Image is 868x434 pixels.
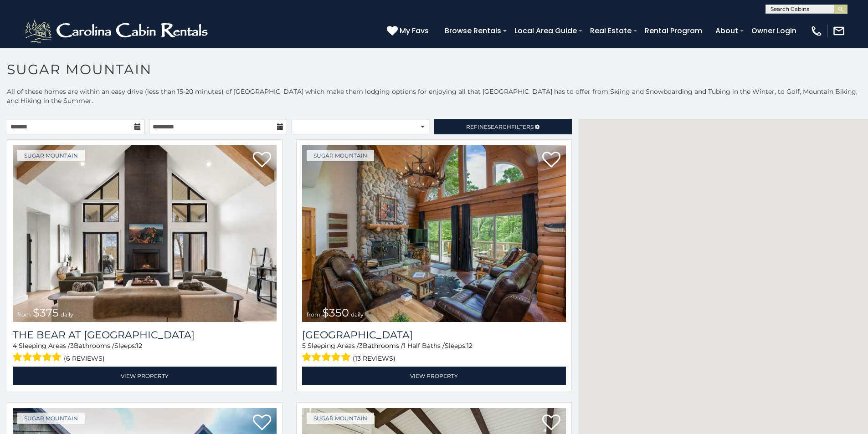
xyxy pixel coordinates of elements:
a: Browse Rentals [440,23,506,39]
span: (13 reviews) [353,352,395,364]
span: (6 reviews) [64,352,105,364]
a: Sugar Mountain [17,413,85,424]
a: Add to favorites [542,414,560,433]
a: RefineSearchFilters [434,119,571,134]
span: 4 [13,342,17,350]
a: Local Area Guide [510,23,581,39]
span: from [307,311,320,318]
img: phone-regular-white.png [810,25,823,37]
img: The Bear At Sugar Mountain [13,145,277,322]
span: daily [351,311,364,318]
img: White-1-2.png [23,17,212,45]
span: Search [488,123,511,130]
h3: The Bear At Sugar Mountain [13,329,277,341]
span: 5 [302,342,306,350]
h3: Grouse Moor Lodge [302,329,566,341]
a: Add to favorites [253,414,271,433]
div: Sleeping Areas / Bathrooms / Sleeps: [302,341,566,364]
a: My Favs [387,25,431,37]
span: Refine Filters [466,123,534,130]
a: Add to favorites [542,151,560,170]
span: 1 Half Baths / [403,342,445,350]
span: My Favs [400,25,429,36]
a: About [711,23,743,39]
div: Sleeping Areas / Bathrooms / Sleeps: [13,341,277,364]
span: 12 [136,342,142,350]
span: 3 [70,342,74,350]
a: The Bear At Sugar Mountain from $375 daily [13,145,277,322]
a: View Property [302,367,566,385]
a: Sugar Mountain [307,150,374,161]
span: $350 [322,306,349,319]
a: The Bear At [GEOGRAPHIC_DATA] [13,329,277,341]
a: Real Estate [586,23,636,39]
span: from [17,311,31,318]
span: 12 [467,342,473,350]
span: 3 [359,342,363,350]
a: Rental Program [640,23,707,39]
a: Sugar Mountain [17,150,85,161]
a: Owner Login [747,23,801,39]
img: mail-regular-white.png [832,25,845,37]
a: [GEOGRAPHIC_DATA] [302,329,566,341]
a: Sugar Mountain [307,413,374,424]
a: View Property [13,367,277,385]
span: $375 [33,306,59,319]
img: Grouse Moor Lodge [302,145,566,322]
span: daily [61,311,73,318]
a: Grouse Moor Lodge from $350 daily [302,145,566,322]
a: Add to favorites [253,151,271,170]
